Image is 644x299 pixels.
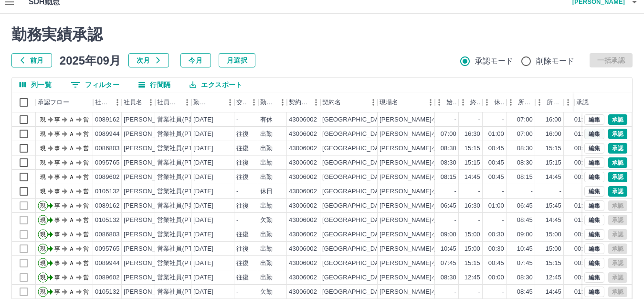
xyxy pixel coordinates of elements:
div: 勤務日 [193,92,210,112]
text: 営 [83,245,89,252]
text: 営 [83,202,89,209]
div: [PERSON_NAME] [124,130,176,139]
div: 15:15 [546,144,561,153]
text: 事 [54,274,60,281]
button: 次月 [128,53,169,67]
text: Ａ [69,231,74,238]
div: 有休 [260,115,273,124]
div: 勤務日 [191,92,234,112]
div: [PERSON_NAME]小学校 [380,244,450,254]
div: 営業社員(PT契約) [157,216,207,225]
div: 往復 [236,244,249,254]
div: 16:30 [465,201,480,210]
div: 往復 [236,230,249,239]
span: 承認モード [475,55,514,67]
div: [GEOGRAPHIC_DATA] [322,273,388,282]
div: 15:15 [546,158,561,167]
div: 0095765 [95,158,120,167]
text: 現 [40,217,46,223]
div: 00:00 [488,273,504,282]
button: 編集 [584,172,604,182]
div: [GEOGRAPHIC_DATA] [322,216,388,225]
div: 出勤 [260,158,273,167]
div: 12:45 [465,273,480,282]
div: - [236,187,238,196]
button: 行間隔 [131,78,178,92]
div: [PERSON_NAME] [124,244,176,254]
div: [DATE] [193,115,213,124]
div: 06:45 [441,201,456,210]
button: 編集 [584,157,604,168]
text: 営 [83,231,89,238]
div: 00:45 [488,173,504,182]
div: 契約名 [322,92,341,112]
div: - [454,216,456,225]
div: 06:45 [517,201,533,210]
div: 16:00 [546,115,561,124]
button: 編集 [584,229,604,240]
text: 現 [40,174,46,180]
div: 往復 [236,158,249,167]
div: 始業 [446,92,457,112]
div: [DATE] [193,187,213,196]
div: 交通費 [236,92,247,112]
div: - [531,187,533,196]
div: 休憩 [483,92,507,112]
div: 承認 [574,92,624,112]
div: 43006002 [289,244,317,254]
div: [DATE] [193,201,213,210]
div: 00:30 [574,230,590,239]
h2: 勤務実績承認 [11,25,633,44]
div: 09:00 [441,230,456,239]
div: 往復 [236,130,249,139]
div: 43006002 [289,158,317,167]
button: 編集 [584,143,604,154]
div: [PERSON_NAME]小学校 [380,158,450,167]
text: 営 [83,159,89,166]
text: Ａ [69,159,74,166]
div: [PERSON_NAME]小学校 [380,173,450,182]
div: 08:30 [517,158,533,167]
button: フィルター表示 [63,78,127,92]
div: 15:15 [546,259,561,268]
button: 月選択 [219,53,255,67]
div: 0105132 [95,187,120,196]
text: Ａ [69,188,74,195]
div: [GEOGRAPHIC_DATA] [322,230,388,239]
div: 43006002 [289,173,317,182]
div: 00:00 [574,273,590,282]
div: 契約コード [289,92,309,112]
text: 営 [83,174,89,180]
div: 始業 [435,92,459,112]
div: 出勤 [260,244,273,254]
div: 43006002 [289,115,317,124]
text: 営 [83,131,89,137]
div: 00:30 [574,244,590,254]
text: 営 [83,145,89,152]
div: [DATE] [193,273,213,282]
div: [PERSON_NAME]小学校 [380,187,450,196]
div: 休日 [260,187,273,196]
div: 14:45 [546,173,561,182]
div: 社員区分 [157,92,180,112]
button: 編集 [584,129,604,139]
div: [GEOGRAPHIC_DATA] [322,201,388,210]
div: 43006002 [289,273,317,282]
div: 往復 [236,201,249,210]
div: 往復 [236,144,249,153]
div: 08:30 [441,144,456,153]
div: 01:00 [574,201,590,210]
div: 14:45 [546,216,561,225]
div: 勤務区分 [260,92,275,112]
div: [PERSON_NAME] [124,259,176,268]
div: 07:00 [441,130,456,139]
div: [GEOGRAPHIC_DATA] [322,158,388,167]
div: [PERSON_NAME] 左[PERSON_NAME] [124,144,240,153]
div: 承認フロー [36,92,93,112]
div: - [236,216,238,225]
text: 事 [54,116,60,123]
button: メニュー [366,95,380,110]
div: 社員番号 [93,92,122,112]
div: 0095765 [95,244,120,254]
div: [PERSON_NAME] [124,201,176,210]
